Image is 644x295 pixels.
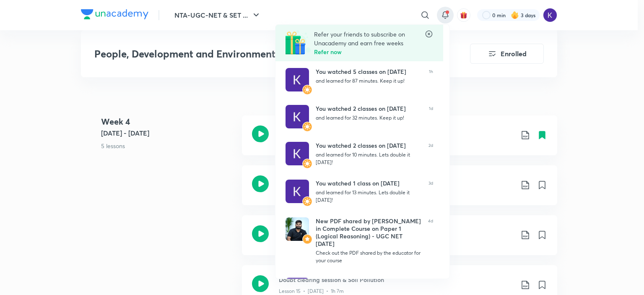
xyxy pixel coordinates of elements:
div: and learned for 13 minutes. Lets double it [DATE]! [316,189,422,204]
img: Referral [286,30,311,55]
div: and learned for 10 minutes. Lets double it [DATE]! [316,151,422,166]
img: Avatar [286,105,309,128]
p: Refer your friends to subscribe on Unacademy and earn free weeks [314,30,425,47]
div: New PDF shared by [PERSON_NAME] in Complete Course on Paper 1 (Logical Reasoning) - UGC NET [DATE] [316,217,421,248]
a: AvatarAvatarYou watched 2 classes on [DATE]and learned for 10 minutes. Lets double it [DATE]!2d [275,135,443,173]
h6: Refer now [314,47,425,56]
a: AvatarAvatarNew PDF shared by [PERSON_NAME] in Complete Course on Paper 1 (Logical Reasoning) - U... [275,211,443,271]
img: Avatar [302,196,312,206]
div: You watched 2 classes on [DATE] [316,142,422,149]
img: Avatar [302,122,312,132]
div: You watched 5 classes on [DATE] [316,68,422,76]
div: You watched 2 classes on [DATE] [316,105,422,112]
span: 1h [429,68,433,91]
img: Avatar [286,217,309,241]
a: AvatarAvatarYou watched 1 class on [DATE]and learned for 13 minutes. Lets double it [DATE]!3d [275,173,443,211]
img: Avatar [302,234,312,244]
img: Avatar [286,180,309,203]
span: 3d [428,180,433,204]
span: 1d [429,105,433,128]
img: Avatar [302,159,312,169]
div: and learned for 87 minutes. Keep it up! [316,77,422,85]
img: Avatar [286,142,309,165]
a: AvatarAvatarYou watched 5 classes on [DATE]and learned for 87 minutes. Keep it up!1h [275,61,443,98]
img: Avatar [286,68,309,91]
a: AvatarAvatarYou watched 2 classes on [DATE]and learned for 32 minutes. Keep it up!1d [275,98,443,135]
div: and learned for 32 minutes. Keep it up! [316,114,422,122]
span: 2d [428,142,433,166]
span: 4d [428,217,433,264]
img: Avatar [302,85,312,95]
div: You watched 1 class on [DATE] [316,180,422,187]
div: You watched 2 classes on [DATE] [316,278,421,285]
div: Check out the PDF shared by the educator for your course [316,249,421,264]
